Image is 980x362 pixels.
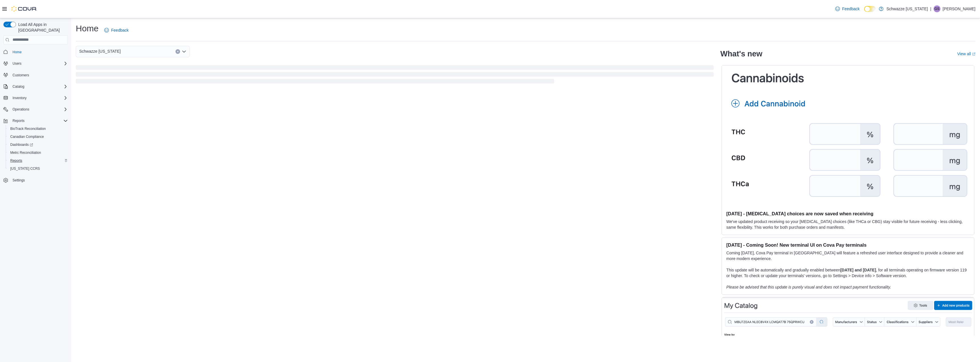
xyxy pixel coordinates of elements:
[886,5,928,12] p: Schwazze [US_STATE]
[1,71,70,79] button: Customers
[111,27,128,33] span: Feedback
[6,141,70,149] a: Dashboards
[10,106,68,113] span: Operations
[13,84,24,89] span: Catalog
[10,49,24,56] a: Home
[13,50,22,54] span: Home
[726,211,969,216] h3: [DATE] - [MEDICAL_DATA] choices are now saved when receiving
[10,150,41,155] span: Metrc Reconciliation
[720,49,762,58] h2: What's new
[10,126,46,131] span: BioTrack Reconciliation
[10,48,68,56] span: Home
[13,61,21,66] span: Users
[6,133,70,141] button: Canadian Compliance
[10,117,68,124] span: Reports
[6,157,70,165] button: Reports
[957,52,975,56] a: View allExternal link
[833,3,862,15] a: Feedback
[10,117,27,124] button: Reports
[8,149,68,156] span: Metrc Reconciliation
[972,52,975,56] svg: External link
[1,94,70,102] button: Inventory
[13,73,29,77] span: Customers
[8,141,68,148] span: Dashboards
[76,66,714,85] span: Loading
[8,157,24,164] a: Reports
[10,142,33,147] span: Dashboards
[76,23,99,34] h1: Home
[6,125,70,133] button: BioTrack Reconciliation
[10,95,29,101] button: Inventory
[930,5,931,12] p: |
[13,118,24,123] span: Reports
[8,133,68,140] span: Canadian Compliance
[8,149,43,156] a: Metrc Reconciliation
[10,177,27,184] a: Settings
[10,166,40,171] span: [US_STATE] CCRS
[842,6,859,12] span: Feedback
[10,95,68,101] span: Inventory
[3,46,68,199] nav: Complex example
[10,72,31,79] a: Customers
[8,157,68,164] span: Reports
[726,219,969,230] p: We've updated product receiving so your [MEDICAL_DATA] choices (like THCa or CBG) stay visible fo...
[182,49,186,54] button: Open list of options
[943,5,975,12] p: [PERSON_NAME]
[934,5,939,12] span: GS
[726,285,891,289] em: Please be advised that this update is purely visual and does not impact payment functionality.
[10,60,24,67] button: Users
[10,83,68,90] span: Catalog
[79,48,121,55] span: Schwazze [US_STATE]
[8,165,68,172] span: Washington CCRS
[934,5,940,12] div: Gulzar Sayall
[8,141,35,148] a: Dashboards
[1,83,70,91] button: Catalog
[102,24,131,36] a: Feedback
[10,83,26,90] button: Catalog
[6,149,70,157] button: Metrc Reconciliation
[8,125,48,132] a: BioTrack Reconciliation
[726,242,969,248] h3: [DATE] - Coming Soon! New terminal UI on Cova Pay terminals
[864,6,876,12] input: Dark Mode
[10,106,32,113] button: Operations
[10,71,68,79] span: Customers
[1,176,70,184] button: Settings
[8,165,42,172] a: [US_STATE] CCRS
[10,60,68,67] span: Users
[13,107,29,112] span: Operations
[840,268,876,272] strong: [DATE] and [DATE]
[8,125,68,132] span: BioTrack Reconciliation
[16,22,68,33] span: Load All Apps in [GEOGRAPHIC_DATA]
[175,49,180,54] button: Clear input
[726,250,969,261] p: Coming [DATE], Cova Pay terminal in [GEOGRAPHIC_DATA] will feature a refreshed user interface des...
[10,158,22,163] span: Reports
[11,6,37,12] img: Cova
[10,134,44,139] span: Canadian Compliance
[1,60,70,68] button: Users
[726,267,969,279] p: This update will be automatically and gradually enabled between , for all terminals operating on ...
[13,96,26,100] span: Inventory
[1,48,70,56] button: Home
[1,117,70,125] button: Reports
[10,177,68,184] span: Settings
[8,133,46,140] a: Canadian Compliance
[1,105,70,113] button: Operations
[13,178,25,183] span: Settings
[6,165,70,173] button: [US_STATE] CCRS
